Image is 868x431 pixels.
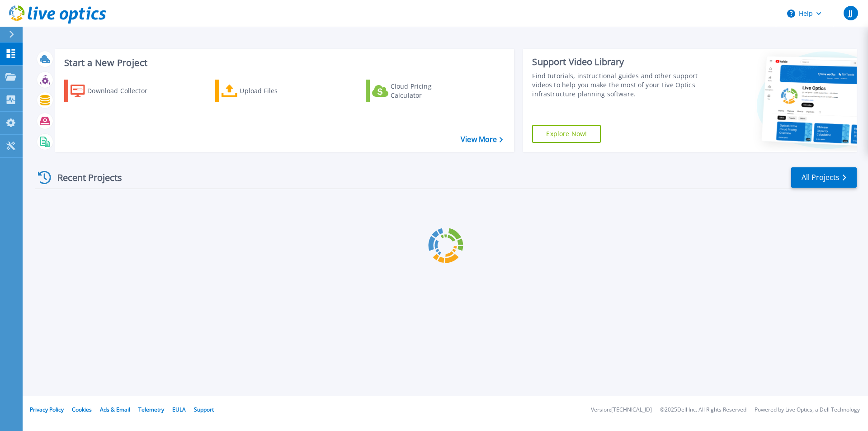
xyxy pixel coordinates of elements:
a: Download Collector [64,80,165,102]
h3: Start a New Project [64,58,503,68]
div: Cloud Pricing Calculator [391,82,463,100]
li: Powered by Live Optics, a Dell Technology [755,407,860,413]
span: JJ [849,9,852,17]
a: All Projects [791,167,857,188]
div: Upload Files [240,82,312,100]
li: © 2025 Dell Inc. All Rights Reserved [660,407,746,413]
a: Support [194,406,214,413]
a: Privacy Policy [30,406,64,413]
a: Cookies [72,406,92,413]
a: Cloud Pricing Calculator [366,80,467,102]
a: Ads & Email [100,406,130,413]
a: Telemetry [138,406,164,413]
div: Find tutorials, instructional guides and other support videos to help you make the most of your L... [532,71,702,99]
a: EULA [172,406,186,413]
a: Upload Files [215,80,316,102]
a: View More [461,135,503,144]
div: Support Video Library [532,56,702,68]
a: Explore Now! [532,125,601,143]
div: Recent Projects [35,166,134,189]
li: Version: [TECHNICAL_ID] [591,407,652,413]
div: Download Collector [87,82,160,100]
